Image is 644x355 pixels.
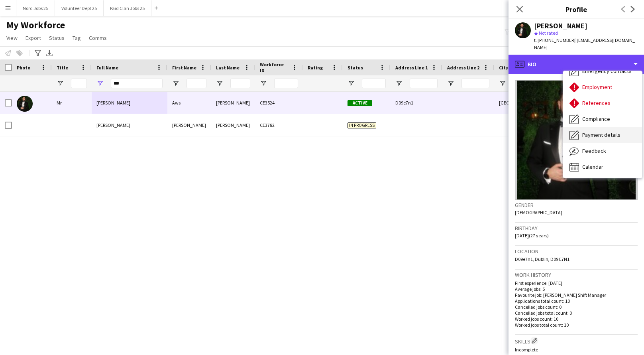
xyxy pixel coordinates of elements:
button: Open Filter Menu [348,80,355,87]
p: Cancelled jobs total count: 0 [515,310,638,316]
span: Feedback [582,147,606,154]
div: CE3782 [255,114,303,136]
a: Comms [86,33,110,43]
img: Crew avatar or photo [515,80,638,200]
input: Workforce ID Filter Input [274,79,298,88]
input: Address Line 2 Filter Input [461,79,489,88]
span: In progress [348,122,376,128]
app-action-btn: Advanced filters [33,48,43,58]
button: Volunteer Dept 25 [55,0,104,16]
span: D09e7n1, Dublin, D09 E7N1 [515,256,569,262]
p: Favourite job: [PERSON_NAME] Shift Manager [515,292,638,298]
h3: Location [515,248,638,255]
span: Title [57,65,68,71]
h3: Skills [515,337,638,345]
div: Employment [563,79,642,95]
span: Full Name [96,65,118,71]
h3: Profile [509,4,644,14]
span: [DEMOGRAPHIC_DATA] [515,209,562,215]
span: [PERSON_NAME] [96,100,130,106]
span: | [EMAIL_ADDRESS][DOMAIN_NAME] [534,37,635,50]
div: Feedback [563,143,642,159]
div: [PERSON_NAME] [211,114,255,136]
p: Incomplete [515,347,638,353]
button: Open Filter Menu [57,80,64,87]
div: Calendar [563,159,642,175]
span: Comms [89,34,107,41]
span: Status [348,65,363,71]
span: Rating [308,65,323,71]
div: [PERSON_NAME] [211,92,255,114]
input: Status Filter Input [362,79,386,88]
img: Aws Vidal [17,96,33,112]
div: [PERSON_NAME] [167,114,211,136]
span: Compliance [582,115,610,122]
button: Nord Jobs 25 [16,0,55,16]
span: First Name [172,65,196,71]
span: Export [26,34,41,41]
p: Applications total count: 10 [515,298,638,304]
h3: Work history [515,271,638,278]
input: Title Filter Input [71,79,87,88]
p: First experience: [DATE] [515,280,638,286]
span: Active [348,100,372,106]
a: Tag [69,33,84,43]
h3: Gender [515,201,638,209]
p: Worked jobs total count: 10 [515,322,638,328]
div: Aws [167,92,211,114]
span: Photo [17,65,30,71]
span: Emergency contacts [582,67,632,75]
input: Full Name Filter Input [111,79,163,88]
button: Open Filter Menu [172,80,179,87]
span: City [499,65,508,71]
button: Open Filter Menu [96,80,104,87]
input: First Name Filter Input [187,79,206,88]
button: Open Filter Menu [447,80,454,87]
button: Paid Clan Jobs 25 [104,0,151,16]
span: t. [PHONE_NUMBER] [534,37,575,43]
button: Open Filter Menu [216,80,223,87]
div: Bio [509,55,644,74]
button: Open Filter Menu [499,80,506,87]
span: Workforce ID [260,61,289,73]
app-action-btn: Export XLSX [45,48,54,58]
span: Address Line 1 [395,65,428,71]
div: Payment details [563,127,642,143]
span: Employment [582,83,612,91]
span: [DATE] (27 years) [515,233,549,239]
span: Not rated [539,30,558,36]
span: Address Line 2 [447,65,479,71]
div: [GEOGRAPHIC_DATA] [494,92,542,114]
button: Open Filter Menu [260,80,267,87]
span: Last Name [216,65,240,71]
span: Calendar [582,163,603,170]
a: View [3,33,21,43]
p: Worked jobs count: 10 [515,316,638,322]
div: Mr [52,92,92,114]
div: [PERSON_NAME] [534,22,587,30]
a: Status [46,33,68,43]
div: Emergency contacts [563,63,642,79]
span: Tag [73,34,81,41]
p: Average jobs: 5 [515,286,638,292]
div: Compliance [563,111,642,127]
input: Last Name Filter Input [230,79,250,88]
span: Payment details [582,131,620,138]
div: CE3524 [255,92,303,114]
div: D09e7n1 [391,92,442,114]
span: References [582,99,611,106]
span: My Workforce [6,19,65,31]
div: References [563,95,642,111]
h3: Birthday [515,225,638,232]
input: Address Line 1 Filter Input [410,79,438,88]
p: Cancelled jobs count: 0 [515,304,638,310]
button: Open Filter Menu [395,80,402,87]
a: Export [22,33,44,43]
span: View [6,34,18,41]
span: [PERSON_NAME] [96,122,130,128]
span: Status [49,34,65,41]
